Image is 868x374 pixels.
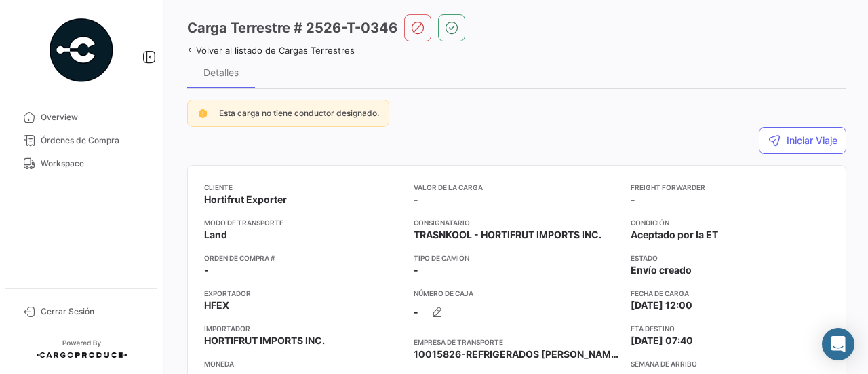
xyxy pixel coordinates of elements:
span: TRASNKOOL - HORTIFRUT IMPORTS INC. [414,228,601,242]
span: Hortifrut Exporter [204,193,287,206]
span: - [631,193,635,206]
span: Aceptado por la ET [631,228,718,242]
a: Volver al listado de Cargas Terrestres [187,45,355,56]
app-card-info-title: ETA Destino [631,323,829,334]
span: [DATE] 07:40 [631,334,693,348]
span: [DATE] 12:00 [631,299,692,312]
span: - [414,193,418,206]
span: Envío creado [631,263,692,277]
app-card-info-title: Semana de Arribo [631,358,829,369]
app-card-info-title: Importador [204,323,403,334]
a: Overview [11,106,152,129]
app-card-info-title: Modo de Transporte [204,217,403,228]
span: Cerrar Sesión [41,305,146,318]
span: HORTIFRUT IMPORTS INC. [204,334,325,348]
app-card-info-title: Moneda [204,358,403,369]
app-card-info-title: Valor de la Carga [414,182,620,193]
span: Esta carga no tiene conductor designado. [219,108,379,118]
a: Workspace [11,152,152,175]
span: - [414,305,418,319]
span: 10015826-REFRIGERADOS [PERSON_NAME] DE C.V. [414,348,620,361]
a: Órdenes de Compra [11,129,152,152]
app-card-info-title: Consignatario [414,217,620,228]
app-card-info-title: Exportador [204,288,403,299]
app-card-info-title: Condición [631,217,829,228]
app-card-info-title: Orden de Compra # [204,253,403,263]
img: powered-by.png [47,16,115,84]
span: - [414,263,418,277]
h3: Carga Terrestre # 2526-T-0346 [187,18,397,37]
button: Iniciar Viaje [759,127,846,154]
app-card-info-title: Estado [631,253,829,263]
span: Órdenes de Compra [41,134,146,147]
span: HFEX [204,299,229,312]
span: Overview [41,111,146,124]
span: - [204,263,209,277]
app-card-info-title: Número de Caja [414,288,620,299]
app-card-info-title: Empresa de Transporte [414,337,620,348]
div: Detalles [203,67,239,78]
span: Workspace [41,157,146,170]
div: Abrir Intercom Messenger [822,328,854,360]
app-card-info-title: Cliente [204,182,403,193]
app-card-info-title: Freight Forwarder [631,182,829,193]
app-card-info-title: Tipo de Camión [414,253,620,263]
app-card-info-title: Fecha de carga [631,288,829,299]
span: Land [204,228,227,242]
